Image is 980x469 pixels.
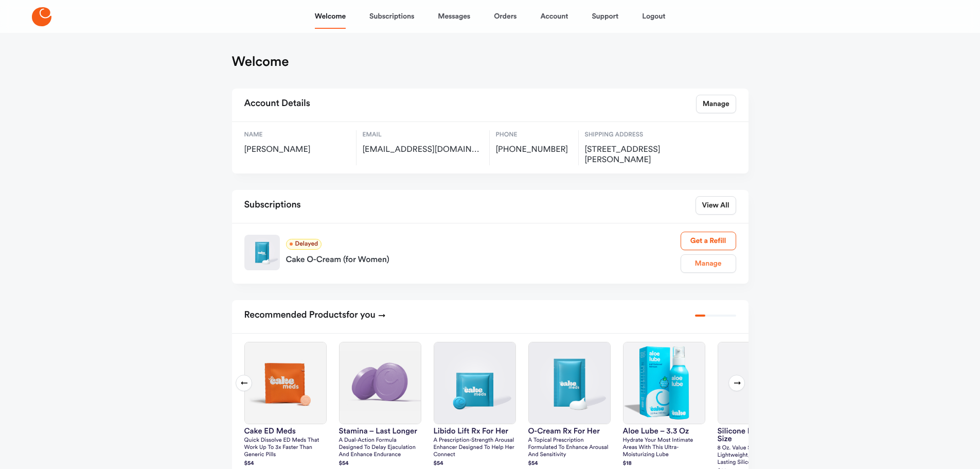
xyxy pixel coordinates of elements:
span: Phone [496,130,572,140]
strong: $ 54 [528,461,538,466]
span: Delayed [286,239,322,250]
a: Logout [642,4,665,29]
span: jtlopez15@gmail.com [363,145,483,155]
a: View All [696,196,736,215]
a: Manage [696,95,736,113]
p: Hydrate your most intimate areas with this ultra-moisturizing lube [623,437,705,459]
a: Cake ED MedsCake ED MedsQuick dissolve ED Meds that work up to 3x faster than generic pills$54 [244,342,327,468]
a: Support [592,4,618,29]
a: Libido Lift Rx For HerLibido Lift Rx For HerA prescription-strength arousal enhancer designed to ... [434,342,516,468]
a: Get a Refill [681,232,736,250]
p: Quick dissolve ED Meds that work up to 3x faster than generic pills [244,437,327,459]
h3: Libido Lift Rx For Her [434,427,516,435]
a: Cake O-Cream (for Women) [286,250,681,266]
span: [PERSON_NAME] [244,145,350,155]
img: Aloe Lube – 3.3 oz [623,342,705,424]
a: Aloe Lube – 3.3 ozAloe Lube – 3.3 ozHydrate your most intimate areas with this ultra-moisturizing... [623,342,705,468]
span: [PHONE_NUMBER] [496,145,572,155]
a: Stamina – Last LongerStamina – Last LongerA dual-action formula designed to delay ejaculation and... [339,342,421,468]
span: Email [363,130,483,140]
p: A topical prescription formulated to enhance arousal and sensitivity [528,437,611,459]
span: 431 Belvedere Dr, Holly Ridge, US, 28445 [585,145,696,165]
a: Messages [438,4,470,29]
h3: Cake ED Meds [244,427,327,435]
span: Shipping Address [585,130,696,140]
p: A prescription-strength arousal enhancer designed to help her connect [434,437,516,459]
img: Extra Strength O-Cream Rx [244,235,280,270]
h1: Welcome [232,54,289,70]
p: A dual-action formula designed to delay ejaculation and enhance endurance [339,437,421,459]
h3: silicone lube – value size [718,427,800,443]
h2: Recommended Products [244,306,386,325]
img: silicone lube – value size [718,342,799,424]
a: Orders [494,4,516,29]
img: Stamina – Last Longer [340,342,421,424]
img: O-Cream Rx for Her [529,342,610,424]
span: Name [244,130,350,140]
p: 8 oz. Value size ultra lightweight, extremely long-lasting silicone formula [718,445,800,466]
strong: $ 54 [339,461,349,466]
a: Account [540,4,568,29]
h3: O-Cream Rx for Her [528,427,611,435]
img: Libido Lift Rx For Her [434,342,515,424]
strong: $ 54 [244,461,254,466]
a: Welcome [315,4,346,29]
a: Manage [681,254,736,273]
img: Cake ED Meds [245,342,326,424]
a: Subscriptions [369,4,414,29]
h3: Stamina – Last Longer [339,427,421,435]
strong: $ 54 [434,461,443,466]
h3: Aloe Lube – 3.3 oz [623,427,705,435]
h2: Subscriptions [244,196,301,215]
h2: Account Details [244,95,310,113]
a: O-Cream Rx for HerO-Cream Rx for HerA topical prescription formulated to enhance arousal and sens... [528,342,611,468]
strong: $ 18 [623,461,632,466]
span: for you [346,310,376,320]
